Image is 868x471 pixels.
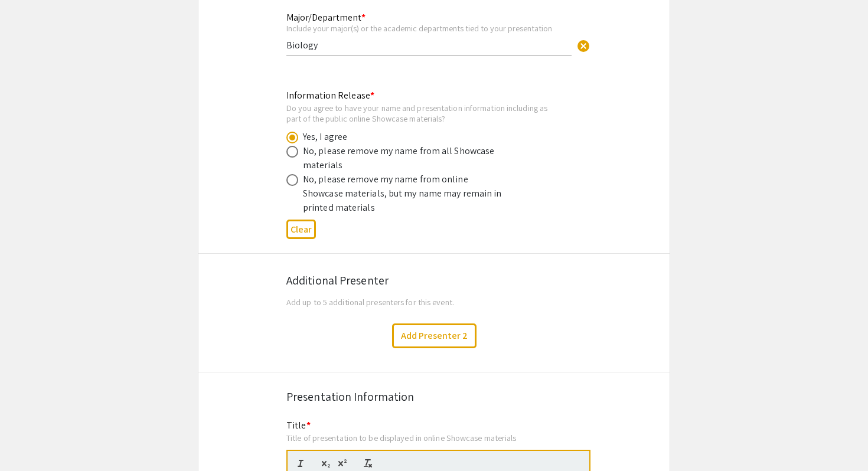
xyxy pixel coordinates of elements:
mat-label: Title [286,419,311,431]
mat-label: Major/Department [286,11,366,24]
mat-label: Information Release [286,89,374,102]
button: Clear [572,34,595,57]
div: Title of presentation to be displayed in online Showcase materials [286,433,590,443]
div: No, please remove my name from all Showcase materials [303,144,510,172]
input: Type Here [286,39,572,51]
div: No, please remove my name from online Showcase materials, but my name may remain in printed mater... [303,172,510,215]
div: Do you agree to have your name and presentation information including as part of the public onlin... [286,103,563,123]
button: Add Presenter 2 [392,323,477,348]
span: cancel [576,39,590,53]
div: Yes, I agree [303,130,347,144]
iframe: Chat [9,418,50,462]
div: Include your major(s) or the academic departments tied to your presentation [286,23,572,34]
div: Presentation Information [286,388,582,405]
span: Add up to 5 additional presenters for this event. [286,296,454,308]
button: Clear [286,220,316,239]
div: Additional Presenter [286,272,582,289]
